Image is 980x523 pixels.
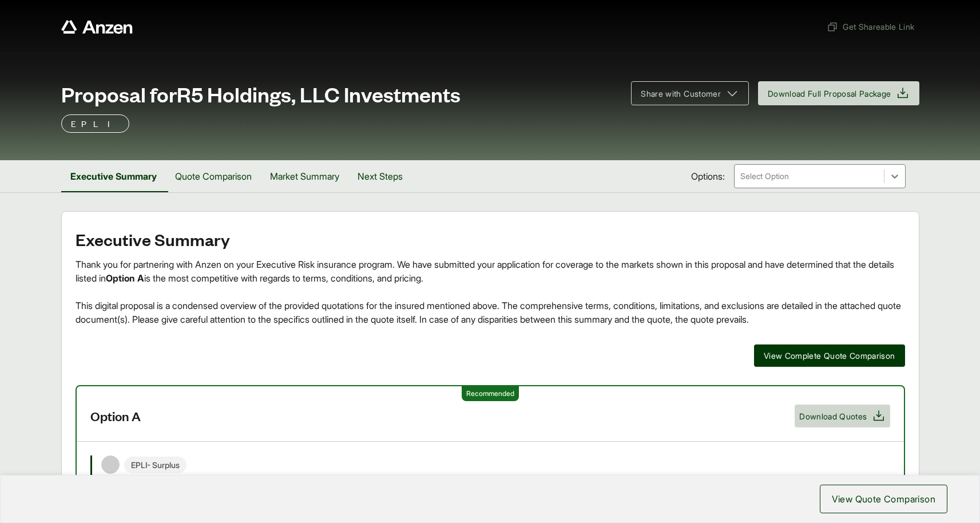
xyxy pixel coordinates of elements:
[76,230,905,248] h2: Executive Summary
[641,88,721,100] span: Share with Customer
[124,457,187,473] span: EPLI - Surplus
[76,257,905,326] div: Thank you for partnering with Anzen on your Executive Risk insurance program. We have submitted y...
[61,160,166,192] button: Executive Summary
[261,160,348,192] button: Market Summary
[631,81,749,105] button: Share with Customer
[106,272,144,284] strong: Option A
[795,405,890,427] button: Download Quotes
[348,160,412,192] button: Next Steps
[832,492,935,506] span: View Quote Comparison
[768,88,891,100] span: Download Full Proposal Package
[691,169,725,183] span: Options:
[799,410,867,422] span: Download Quotes
[61,20,133,34] a: Anzen website
[754,344,905,367] button: View Complete Quote Comparison
[827,21,914,33] span: Get Shareable Link
[822,16,919,37] button: Get Shareable Link
[166,160,261,192] button: Quote Comparison
[61,82,461,105] span: Proposal for R5 Holdings, LLC Investments
[90,407,141,425] h3: Option A
[764,350,895,362] span: View Complete Quote Comparison
[758,81,919,105] button: Download Full Proposal Package
[820,485,947,513] button: View Quote Comparison
[71,117,120,130] p: EPLI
